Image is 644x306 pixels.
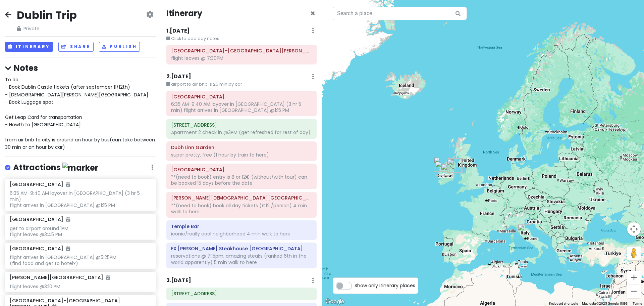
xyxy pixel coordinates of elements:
h6: [GEOGRAPHIC_DATA] [10,216,70,222]
button: Itinerary [5,42,53,52]
div: flight leaves @ 7:30PM [171,55,312,61]
div: Cliffs of Moher [435,161,450,176]
div: Trinity College Dublin [447,159,462,173]
button: Close [310,9,315,17]
i: Added to itinerary [66,182,70,187]
h6: 4 Main St [171,122,312,128]
button: Zoom out [627,285,641,298]
h6: [PERSON_NAME][GEOGRAPHIC_DATA] [10,274,110,280]
div: Dublin Airport [447,158,462,173]
h2: Dublin Trip [17,8,77,22]
button: Publish [99,42,140,52]
h4: Itinerary [166,8,202,18]
img: Google [324,297,346,306]
div: Killary Sheep Farm [434,157,448,172]
div: flight leaves @3:10 PM [10,283,151,290]
div: Kilmainham Gaol [447,159,462,173]
h6: 2 . [DATE] [166,73,191,80]
button: Drag Pegman onto the map to open Street View [627,247,641,260]
span: To do: - Book Dublin Castle tickets (after september 11/12th) - [DEMOGRAPHIC_DATA][PERSON_NAME][G... [5,76,156,151]
h6: 4 Main St [171,291,312,297]
div: **(need to book) book all day tickets (€12 /person) 4 min walk to here [171,203,312,215]
div: **(need to book) entry is 8 or 12€ (without/with tour) can be booked 15 days before the date [171,174,312,186]
button: Share [58,42,93,52]
small: Click to add day notes [166,35,317,42]
h6: Dublin Castle [171,167,312,173]
div: 6:35 AM-9:40 AM layover in [GEOGRAPHIC_DATA] (3 hr 5 min) flight arrives in [GEOGRAPHIC_DATA] @1:... [171,101,312,113]
i: Added to itinerary [66,246,70,251]
i: Added to itinerary [66,217,70,222]
button: Map camera controls [627,222,641,236]
span: Private [17,25,77,32]
div: Leonardo da Vinci International Airport [518,224,532,239]
h6: Minneapolis–Saint Paul International Airport [171,48,312,54]
h6: [GEOGRAPHIC_DATA] [10,181,70,187]
h6: 1 . [DATE] [166,28,190,35]
i: Added to itinerary [106,275,110,280]
div: flight arrives in [GEOGRAPHIC_DATA] @5:25PM. (find food and get to hotel?) [10,254,151,266]
small: airport to air bnb is 25 min by car [166,81,317,88]
h4: Attractions [13,162,98,173]
div: super pretty, free (1 hour by train to here) [171,152,312,158]
a: Terms (opens in new tab) [633,302,642,305]
h6: Dublin Airport [171,94,312,100]
img: marker [62,163,98,173]
button: Keyboard shortcuts [549,301,578,306]
h4: Notes [5,63,156,73]
h6: Dubh Linn Garden [171,144,312,150]
div: reservations @ 7:15pm, amazing steaks (ranked 6th in the world apparently) 5 min walk to here [171,253,312,265]
h6: FX Buckley Steakhouse Crow Street [171,246,312,252]
a: Open this area in Google Maps (opens a new window) [324,297,346,306]
div: Rock of Cashel [441,164,455,178]
h6: 3 . [DATE] [166,277,191,284]
span: Close itinerary [310,8,315,19]
div: 6:35 AM-9:40 AM layover in [GEOGRAPHIC_DATA] (3 hr 5 min) flight arrives in [GEOGRAPHIC_DATA] @1:... [10,190,151,209]
h6: Temple Bar [171,223,312,229]
div: Apartment 2 check in @3PM (get refreshed for rest of day) [171,129,312,135]
span: Show only itinerary places [355,282,415,289]
input: Search a place [333,7,467,20]
h6: [GEOGRAPHIC_DATA] [10,246,70,252]
span: Map data ©2025 Google, INEGI [582,302,629,305]
div: iconic/really cool neighborhood 4 min walk to here [171,231,312,237]
div: Croke Park [447,158,462,173]
div: get to airport around 1PM flight leaves @3:45 PM [10,225,151,237]
h6: Christ Church Cathedral [171,195,312,201]
button: Zoom in [627,271,641,284]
